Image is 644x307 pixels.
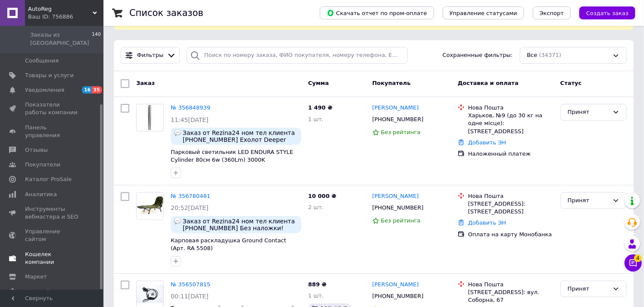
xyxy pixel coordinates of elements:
[25,205,80,221] span: Инструменты вебмастера и SEO
[25,288,56,295] span: Настройки
[137,51,164,60] span: Фильтры
[25,146,48,154] span: Отзывы
[308,104,332,111] span: 1 490 ₴
[634,254,642,262] span: 4
[145,104,155,131] img: Фото товару
[533,6,571,19] button: Экспорт
[308,292,324,299] span: 1 шт.
[137,285,163,303] img: Фото товару
[136,104,164,132] a: Фото товару
[25,161,60,169] span: Покупатели
[372,80,411,86] span: Покупатель
[540,10,564,16] span: Экспорт
[371,291,425,302] div: [PHONE_NUMBER]
[136,192,164,220] a: Фото товару
[25,86,64,94] span: Уведомления
[183,129,298,143] span: Заказ от Rezina24 ном тел клиента [PHONE_NUMBER] Ехолот Deeper Smart Sonar Chirp+ 3 (ITGAM1951) 1...
[136,80,155,86] span: Заказ
[174,218,181,225] img: :speech_balloon:
[468,231,553,238] div: Оплата на карту Монобанка
[371,114,425,125] div: [PHONE_NUMBER]
[458,80,519,86] span: Доставка и оплата
[625,254,642,272] button: Чат с покупателем4
[25,57,59,65] span: Сообщения
[443,51,513,60] span: Сохраненные фильтры:
[571,9,635,16] a: Создать заказ
[28,13,103,21] div: Ваш ID: 756886
[468,192,553,200] div: Нова Пошта
[25,72,74,79] span: Товары и услуги
[372,281,419,289] a: [PERSON_NAME]
[171,237,286,252] a: Карповая раскладушка Ground Contact (Арт. RA 5508)
[28,5,93,13] span: AutoReg
[320,6,434,19] button: Скачать отчет по пром-оплате
[171,204,209,211] span: 20:52[DATE]
[25,124,80,139] span: Панель управления
[92,31,101,47] span: 140
[25,228,80,243] span: Управление сайтом
[450,10,517,16] span: Управление статусами
[308,116,324,122] span: 1 шт.
[308,193,336,199] span: 10 000 ₴
[25,273,47,281] span: Маркет
[468,112,553,135] div: Харьков, №9 (до 30 кг на одне місце): [STREET_ADDRESS]
[129,8,203,18] h1: Список заказов
[174,129,181,136] img: :speech_balloon:
[468,288,553,304] div: [STREET_ADDRESS]: вул. Соборна, 67
[308,281,327,288] span: 889 ₴
[25,251,80,266] span: Кошелек компании
[25,191,57,198] span: Аналитика
[82,86,92,94] span: 16
[579,6,635,19] button: Создать заказ
[527,51,538,60] span: Все
[539,52,562,58] span: (34371)
[308,204,324,210] span: 2 шт.
[25,101,80,116] span: Показатели работы компании
[183,218,298,232] span: Заказ от Rezina24 ном тел клиента [PHONE_NUMBER] Без наложки! Оплатили на ФОП 8800ГРН
[468,104,553,112] div: Нова Пошта
[468,281,553,288] div: Нова Пошта
[568,196,609,205] div: Принят
[372,104,419,112] a: [PERSON_NAME]
[92,86,102,94] span: 35
[560,80,582,86] span: Статус
[171,149,293,163] a: Парковый светильник LED ENDURA STYLE Cylinder 80см 6w (360Lm) 3000K
[586,10,628,16] span: Создать заказ
[568,285,609,294] div: Принят
[171,116,209,123] span: 11:45[DATE]
[372,192,419,200] a: [PERSON_NAME]
[171,281,210,288] a: № 356507815
[171,193,210,199] a: № 356780481
[137,193,163,219] img: Фото товару
[381,217,421,224] span: Без рейтинга
[443,6,524,19] button: Управление статусами
[171,104,210,111] a: № 356848939
[371,202,425,213] div: [PHONE_NUMBER]
[30,31,92,47] span: Заказы из [GEOGRAPHIC_DATA]
[468,150,553,158] div: Наложенный платеж
[468,139,506,146] a: Добавить ЭН
[171,293,209,300] span: 00:11[DATE]
[25,175,72,183] span: Каталог ProSale
[468,200,553,216] div: [STREET_ADDRESS]: [STREET_ADDRESS]
[381,129,421,135] span: Без рейтинга
[327,9,427,17] span: Скачать отчет по пром-оплате
[468,219,506,226] a: Добавить ЭН
[187,47,408,64] input: Поиск по номеру заказа, ФИО покупателя, номеру телефона, Email, номеру накладной
[308,80,329,86] span: Сумма
[568,108,609,117] div: Принят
